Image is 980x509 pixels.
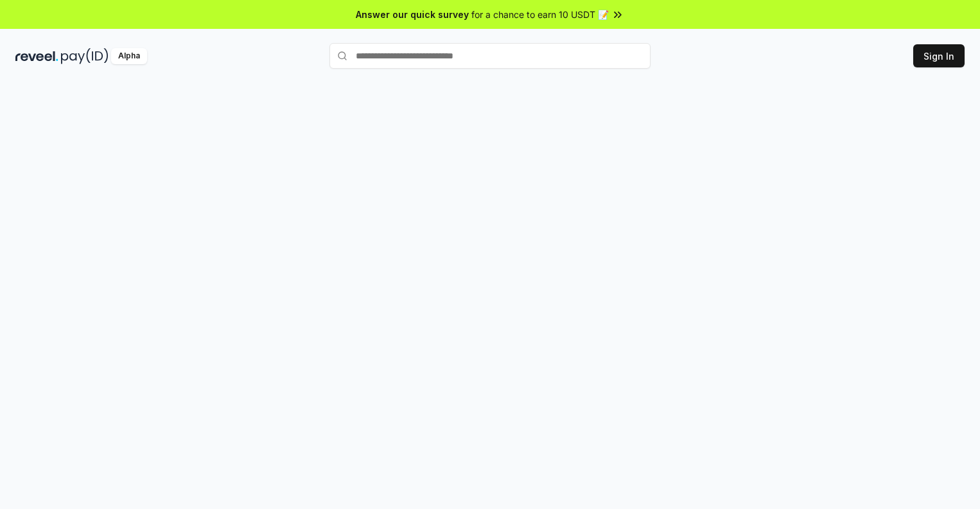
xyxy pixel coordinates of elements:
[111,48,147,64] div: Alpha
[356,8,469,21] span: Answer our quick survey
[471,8,609,21] span: for a chance to earn 10 USDT 📝
[15,48,58,64] img: reveel_dark
[913,44,965,67] button: Sign In
[61,48,109,64] img: pay_id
